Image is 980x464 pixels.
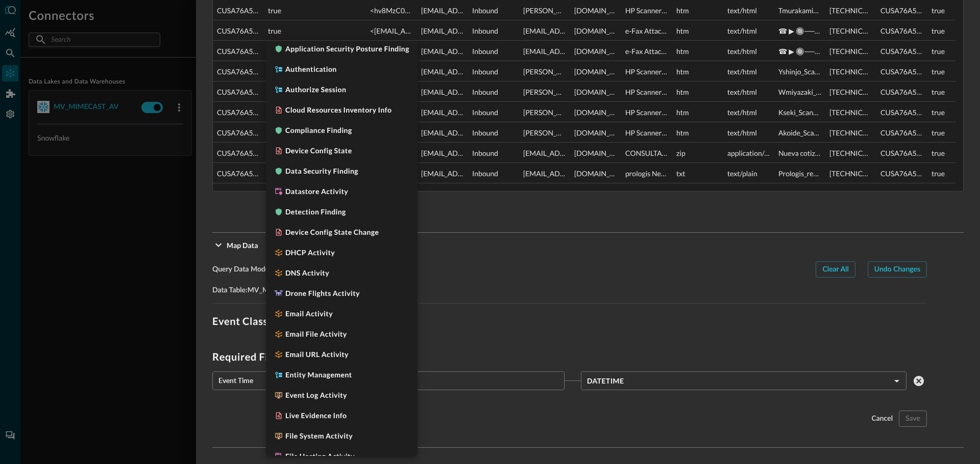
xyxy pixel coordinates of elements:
[285,186,348,197] h5: Datastore Activity
[285,329,347,339] h5: Email File Activity
[285,288,360,298] h5: Drone Flights Activity
[285,309,333,319] h5: Email Activity
[285,146,352,156] h5: Device Config State
[285,85,346,95] h5: Authorize Session
[285,207,346,217] h5: Detection Finding
[285,227,379,237] h5: Device Config State Change
[285,166,358,176] h5: Data Security Finding
[285,125,352,135] h5: Compliance Finding
[285,268,329,278] h5: DNS Activity
[285,451,355,461] h5: File Hosting Activity
[285,44,409,54] h5: Application Security Posture Finding
[285,431,353,441] h5: File System Activity
[285,248,335,258] h5: DHCP Activity
[285,370,352,380] h5: Entity Management
[285,349,349,360] h5: Email URL Activity
[285,411,347,421] h5: Live Evidence Info
[285,390,347,400] h5: Event Log Activity
[285,64,337,74] h5: Authentication
[285,105,391,115] h5: Cloud Resources Inventory Info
